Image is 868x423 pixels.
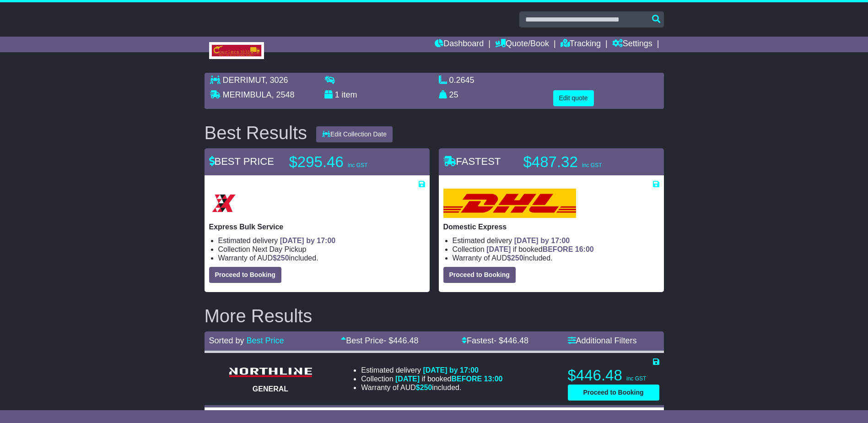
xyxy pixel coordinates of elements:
[218,236,425,245] li: Estimated delivery
[277,254,289,262] span: 250
[223,90,272,99] span: MERIMBULA
[247,336,284,345] a: Best Price
[280,237,336,244] span: [DATE] by 17:00
[568,336,637,345] a: Additional Filters
[553,90,594,106] button: Edit quote
[205,306,664,326] h2: More Results
[462,336,528,345] a: Fastest- $446.48
[209,189,238,218] img: Border Express: Express Bulk Service
[435,37,484,52] a: Dashboard
[209,222,425,231] p: Express Bulk Service
[253,385,288,393] span: GENERAL
[218,245,425,254] li: Collection
[361,383,502,392] li: Warranty of AUD included.
[218,254,425,262] li: Warranty of AUD included.
[451,375,482,383] span: BEFORE
[209,156,274,167] span: BEST PRICE
[443,267,516,283] button: Proceed to Booking
[361,366,502,374] li: Estimated delivery
[543,245,573,253] span: BEFORE
[335,90,340,99] span: 1
[494,336,528,345] span: - $
[503,336,528,345] span: 446.48
[612,37,652,52] a: Settings
[453,236,659,245] li: Estimated delivery
[443,189,576,218] img: DHL: Domestic Express
[523,153,638,171] p: $487.32
[200,123,312,143] div: Best Results
[209,336,244,345] span: Sorted by
[568,366,659,385] p: $446.48
[443,222,659,231] p: Domestic Express
[486,245,593,253] span: if booked
[383,336,418,345] span: - $
[561,37,601,52] a: Tracking
[361,374,502,383] li: Collection
[252,245,306,253] span: Next Day Pickup
[495,37,549,52] a: Quote/Book
[395,375,502,383] span: if booked
[341,336,418,345] a: Best Price- $446.48
[511,254,523,262] span: 250
[209,267,281,283] button: Proceed to Booking
[626,375,646,382] span: inc GST
[416,384,432,391] span: $
[568,385,659,401] button: Proceed to Booking
[507,254,523,262] span: $
[453,245,659,254] li: Collection
[449,90,458,99] span: 25
[348,162,367,168] span: inc GST
[273,254,289,262] span: $
[393,336,418,345] span: 446.48
[582,162,602,168] span: inc GST
[423,366,479,374] span: [DATE] by 17:00
[225,365,316,380] img: Northline Distribution: GENERAL
[486,245,511,253] span: [DATE]
[265,76,288,85] span: , 3026
[514,237,570,244] span: [DATE] by 17:00
[395,375,420,383] span: [DATE]
[453,254,659,262] li: Warranty of AUD included.
[223,76,265,85] span: DERRIMUT
[575,245,594,253] span: 16:00
[420,384,432,391] span: 250
[289,153,404,171] p: $295.46
[443,156,501,167] span: FASTEST
[449,76,474,85] span: 0.2645
[342,90,357,99] span: item
[484,375,503,383] span: 13:00
[272,90,295,99] span: , 2548
[316,126,393,142] button: Edit Collection Date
